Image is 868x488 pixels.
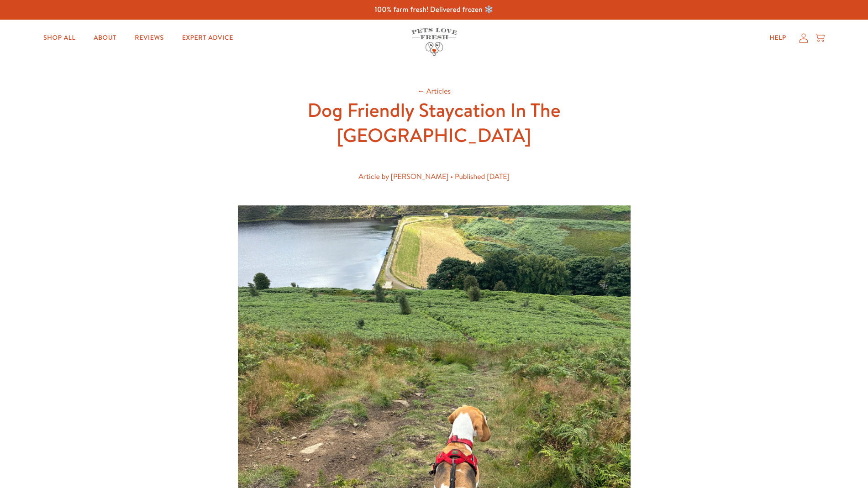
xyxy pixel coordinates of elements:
div: Article by [PERSON_NAME] • Published [DATE] [303,171,566,183]
a: ← Articles [417,86,451,96]
a: Shop All [36,29,83,47]
a: Help [762,29,794,47]
a: Reviews [127,29,171,47]
a: Expert Advice [175,29,241,47]
img: Pets Love Fresh [411,28,457,56]
a: About [86,29,124,47]
h1: Dog Friendly Staycation In The [GEOGRAPHIC_DATA] [288,98,580,147]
